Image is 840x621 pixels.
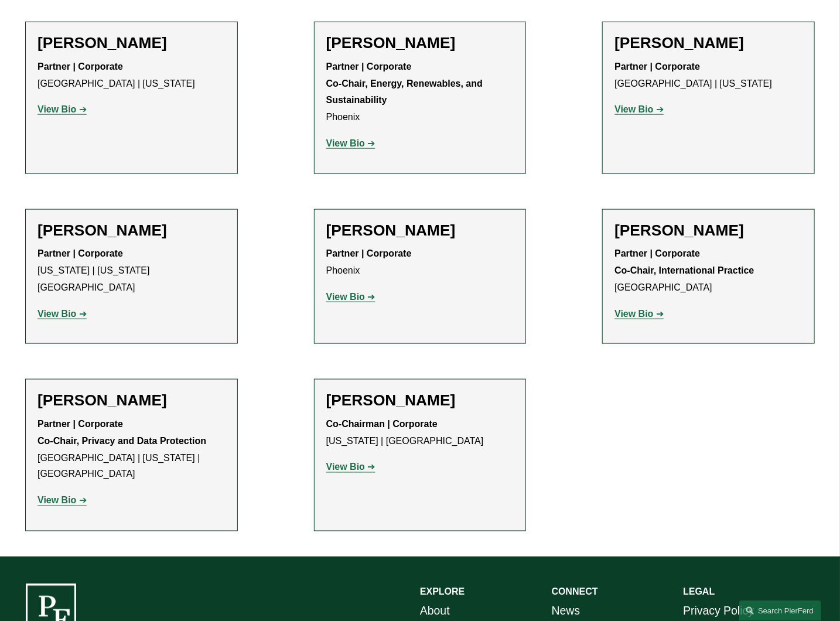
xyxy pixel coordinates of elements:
[37,245,226,296] p: [US_STATE] | [US_STATE][GEOGRAPHIC_DATA]
[326,34,514,53] h2: [PERSON_NAME]
[614,59,803,93] p: [GEOGRAPHIC_DATA] | [US_STATE]
[614,265,754,275] strong: Co-Chair, International Practice
[614,248,700,258] strong: Partner | Corporate
[326,462,365,472] strong: View Bio
[37,416,226,483] p: [GEOGRAPHIC_DATA] | [US_STATE] | [GEOGRAPHIC_DATA]
[326,245,514,279] p: Phoenix
[326,62,412,71] strong: Partner | Corporate
[37,59,226,93] p: [GEOGRAPHIC_DATA] | [US_STATE]
[614,34,803,53] h2: [PERSON_NAME]
[37,309,87,319] a: View Bio
[37,391,226,410] h2: [PERSON_NAME]
[326,138,365,148] strong: View Bio
[683,587,715,597] strong: LEGAL
[326,416,514,450] p: [US_STATE] | [GEOGRAPHIC_DATA]
[326,292,365,302] strong: View Bio
[614,104,664,114] a: View Bio
[614,309,664,319] a: View Bio
[552,587,598,597] strong: CONNECT
[326,248,412,258] strong: Partner | Corporate
[37,221,226,240] h2: [PERSON_NAME]
[420,587,465,597] strong: EXPLORE
[614,309,653,319] strong: View Bio
[614,62,700,71] strong: Partner | Corporate
[326,138,375,148] a: View Bio
[614,221,803,240] h2: [PERSON_NAME]
[614,104,653,114] strong: View Bio
[326,419,438,429] strong: Co-Chairman | Corporate
[37,34,226,53] h2: [PERSON_NAME]
[326,221,514,240] h2: [PERSON_NAME]
[37,419,206,446] strong: Partner | Corporate Co-Chair, Privacy and Data Protection
[37,104,87,114] a: View Bio
[37,309,76,319] strong: View Bio
[37,248,123,258] strong: Partner | Corporate
[326,462,375,472] a: View Bio
[326,391,514,410] h2: [PERSON_NAME]
[614,245,803,296] p: [GEOGRAPHIC_DATA]
[37,104,76,114] strong: View Bio
[326,59,514,126] p: Phoenix
[37,496,87,506] a: View Bio
[37,496,76,506] strong: View Bio
[326,292,375,302] a: View Bio
[326,79,486,105] strong: Co-Chair, Energy, Renewables, and Sustainability
[37,62,123,71] strong: Partner | Corporate
[739,600,821,621] a: Search this site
